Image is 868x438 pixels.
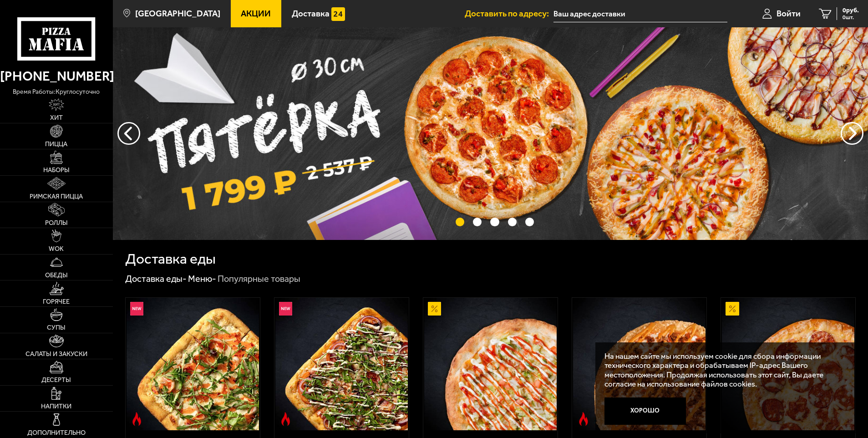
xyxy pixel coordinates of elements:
span: Пицца [45,141,67,148]
span: WOK [49,246,64,252]
span: Хит [50,115,63,121]
span: Напитки [41,403,71,410]
span: Супы [47,325,66,331]
a: АкционныйАль-Шам 25 см (тонкое тесто) [423,298,558,430]
img: Биф чили 25 см (толстое с сыром) [573,298,706,430]
span: Римская пицца [30,194,83,200]
input: Ваш адрес доставки [553,5,727,22]
span: Наборы [43,167,70,173]
button: точки переключения [508,218,517,226]
p: На нашем сайте мы используем cookie для сбора информации технического характера и обрабатываем IP... [604,351,841,389]
img: Римская с креветками [127,298,259,430]
img: 15daf4d41897b9f0e9f617042186c801.svg [331,7,345,21]
span: Акции [241,9,271,18]
img: Римская с мясным ассорти [275,298,408,430]
button: следующий [117,122,140,145]
span: 0 шт. [843,15,859,20]
a: Доставка еды- [125,273,187,284]
a: Меню- [188,273,216,284]
div: Популярные товары [218,273,300,285]
img: Острое блюдо [279,412,293,426]
img: Новинка [279,302,293,316]
span: Доставка [292,9,330,18]
span: Роллы [45,220,68,226]
span: Доставить по адресу: [465,9,553,18]
img: Акционный [428,302,442,316]
button: точки переключения [525,218,534,226]
button: предыдущий [841,122,863,145]
span: Салаты и закуски [25,351,87,357]
span: Обеды [45,272,68,279]
span: Десерты [41,377,71,383]
span: Войти [777,9,801,18]
img: Пепперони 25 см (толстое с сыром) [722,298,854,430]
img: Аль-Шам 25 см (тонкое тесто) [424,298,557,430]
span: Дополнительно [27,430,86,436]
span: Горячее [43,299,70,305]
h1: Доставка еды [125,252,216,266]
a: НовинкаОстрое блюдоРимская с креветками [126,298,260,430]
button: точки переключения [456,218,464,226]
span: [GEOGRAPHIC_DATA] [135,9,220,18]
img: Новинка [130,302,144,316]
span: 0 руб. [843,7,859,14]
img: Акционный [726,302,739,316]
a: НовинкаОстрое блюдоРимская с мясным ассорти [274,298,409,430]
button: Хорошо [604,397,686,425]
a: Острое блюдоБиф чили 25 см (толстое с сыром) [572,298,706,430]
img: Острое блюдо [130,412,144,426]
img: Острое блюдо [577,412,590,426]
button: точки переключения [473,218,482,226]
a: АкционныйПепперони 25 см (толстое с сыром) [721,298,855,430]
button: точки переключения [490,218,499,226]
